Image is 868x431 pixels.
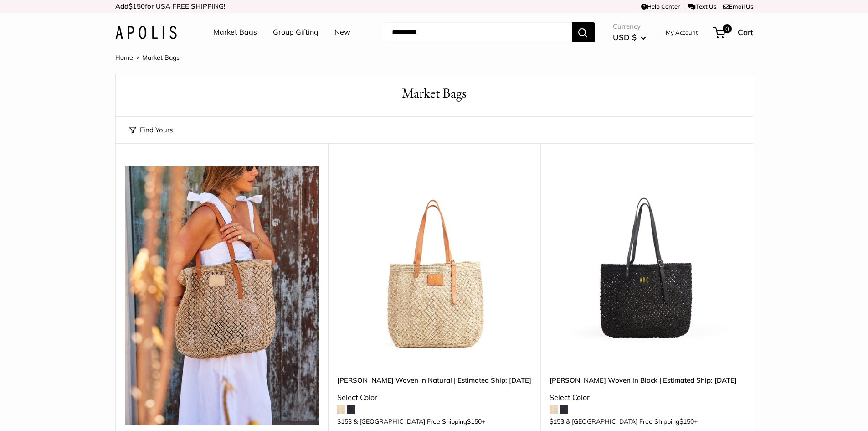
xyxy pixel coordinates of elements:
span: Market Bags [142,53,180,62]
img: Apolis [115,26,177,39]
a: My Account [666,27,698,38]
span: $150 [679,417,694,426]
a: New [334,26,350,39]
span: & [GEOGRAPHIC_DATA] Free Shipping + [354,418,485,425]
button: Find Yours [129,124,173,136]
span: Currency [613,20,646,33]
a: Help Center [641,3,680,10]
span: $153 [550,417,564,426]
nav: Breadcrumb [115,52,180,63]
button: USD $ [613,30,646,45]
span: Cart [738,27,753,37]
a: Group Gifting [273,26,318,39]
img: Mercado Woven in Black | Estimated Ship: Oct. 19th [550,166,744,360]
span: $150 [128,2,145,10]
a: Mercado Woven in Black | Estimated Ship: Oct. 19thMercado Woven in Black | Estimated Ship: Oct. 19th [550,166,744,360]
a: Email Us [723,3,753,10]
a: [PERSON_NAME] Woven in Natural | Estimated Ship: [DATE] [337,375,531,385]
a: Text Us [688,3,716,10]
a: Market Bags [213,26,257,39]
a: [PERSON_NAME] Woven in Black | Estimated Ship: [DATE] [550,375,744,385]
img: Mercado Woven — Handwoven from 100% golden jute by artisan women taking over 20 hours to craft. [125,166,319,425]
img: Mercado Woven in Natural | Estimated Ship: Oct. 12th [337,166,531,360]
span: $150 [467,417,482,426]
span: $153 [337,417,352,426]
h1: Market Bags [129,83,739,103]
a: 0 Cart [714,25,753,40]
span: & [GEOGRAPHIC_DATA] Free Shipping + [566,418,698,425]
div: Select Color [337,391,531,405]
div: Select Color [550,391,744,405]
a: Home [115,53,133,62]
a: Mercado Woven in Natural | Estimated Ship: Oct. 12thMercado Woven in Natural | Estimated Ship: Oc... [337,166,531,360]
span: 0 [722,24,731,33]
span: USD $ [613,32,637,42]
input: Search... [385,22,572,42]
button: Search [572,22,595,42]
